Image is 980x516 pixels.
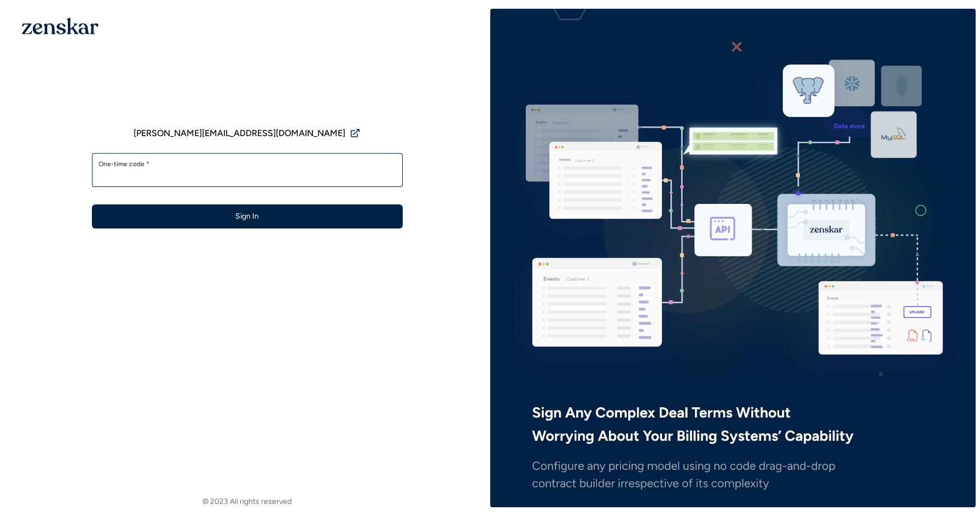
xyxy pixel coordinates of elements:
span: [PERSON_NAME][EMAIL_ADDRESS][DOMAIN_NAME] [134,127,345,140]
button: Sign In [92,204,403,228]
footer: © 2023 All rights reserved [4,496,490,507]
label: One-time code * [98,160,396,168]
img: 1OGAJ2xQqyY4LXKgY66KYq0eOWRCkrZdAb3gUhuVAqdWPZE9SRJmCz+oDMSn4zDLXe31Ii730ItAGKgCKgCCgCikA4Av8PJUP... [22,17,98,34]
